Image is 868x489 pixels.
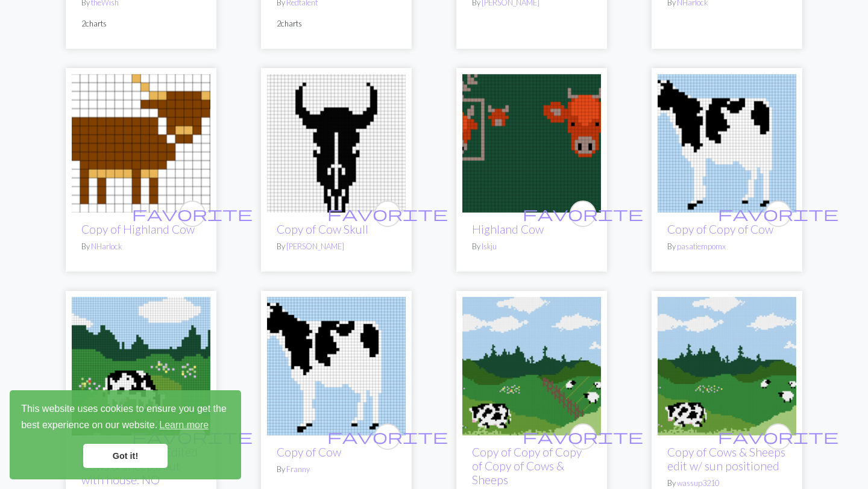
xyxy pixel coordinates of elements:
a: Copy of Cows & Sheeps edit w/ sun positioned [667,445,785,473]
img: Highland Cow [462,74,601,213]
button: favourite [179,201,206,227]
a: NHarlock [91,241,122,251]
a: Iskju [482,241,497,251]
i: favourite [523,202,643,226]
button: favourite [765,423,791,450]
div: cookieconsent [10,390,241,479]
p: By [667,241,787,252]
a: Highland Cow [472,222,544,236]
a: pasatiempomx [677,241,726,251]
a: Franny [286,464,310,474]
a: dismiss cookie message [83,444,168,468]
i: favourite [132,202,253,226]
img: Cows [462,297,601,435]
span: favorite [523,204,643,223]
p: By [667,478,787,489]
a: wassup3210 [677,478,719,488]
img: Highland Cow [72,74,210,213]
p: 2 charts [81,18,201,30]
a: Highland Cow [72,136,210,148]
a: Copy of Copy of Cow [667,222,773,236]
p: By [277,464,396,475]
img: Cow [267,297,406,435]
i: favourite [718,202,838,226]
span: favorite [523,427,643,446]
a: Cows [72,359,210,370]
img: Cow skull [267,74,406,213]
p: By [472,241,591,252]
button: favourite [570,201,596,227]
a: Cows [658,359,796,370]
img: Cow [658,74,796,213]
i: favourite [718,425,838,449]
span: favorite [132,204,253,223]
a: Cow [658,136,796,148]
img: Cows [658,297,796,435]
button: favourite [374,201,401,227]
i: favourite [523,425,643,449]
a: Copy of Highland Cow [81,222,195,236]
button: favourite [765,201,791,227]
span: favorite [327,427,448,446]
button: favourite [374,423,401,450]
span: This website uses cookies to ensure you get the best experience on our website. [21,402,230,434]
p: 2 charts [277,18,396,30]
a: Copy of Cow Skull [277,222,368,236]
a: Copy of Copy of Copy of Copy of Cows & Sheeps [472,445,582,487]
img: Cows [72,297,210,435]
span: favorite [327,204,448,223]
a: Cows [462,359,601,370]
a: [PERSON_NAME] [286,241,344,251]
span: favorite [718,204,838,223]
span: favorite [718,427,838,446]
i: favourite [327,425,448,449]
a: Cow skull [267,136,406,148]
p: By [277,241,396,252]
a: learn more about cookies [157,416,210,434]
p: By [81,241,201,252]
button: favourite [570,423,596,450]
a: Cow [267,359,406,370]
a: Highland Cow [462,136,601,148]
a: Copy of Cow [277,445,341,459]
i: favourite [327,202,448,226]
